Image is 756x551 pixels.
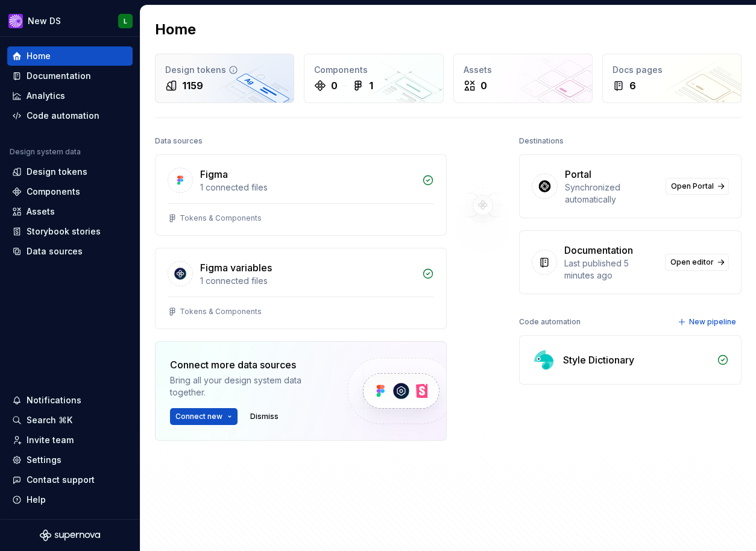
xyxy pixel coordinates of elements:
div: 1 [369,78,373,93]
div: 0 [331,78,338,93]
div: Connect more data sources [170,357,327,372]
a: Invite team [7,430,133,450]
span: Dismiss [250,412,279,421]
div: L [124,16,127,26]
div: Notifications [27,394,81,406]
button: New DSL [2,8,137,34]
a: Storybook stories [7,222,133,241]
div: Tokens & Components [180,307,262,316]
button: Contact support [7,470,133,490]
div: Figma variables [200,260,272,275]
span: Open Portal [671,181,714,191]
a: Documentation [7,66,133,86]
div: Figma [200,167,228,181]
div: Data sources [27,245,83,257]
svg: Supernova Logo [40,529,100,541]
h2: Home [155,20,196,39]
a: Design tokens1159 [155,54,294,103]
button: New pipeline [674,313,742,330]
img: ea0f8e8f-8665-44dd-b89f-33495d2eb5f1.png [8,14,23,28]
div: Docs pages [613,64,731,76]
button: Search ⌘K [7,411,133,430]
div: Documentation [27,70,91,82]
div: Search ⌘K [27,414,72,426]
span: New pipeline [689,317,736,327]
a: Settings [7,450,133,470]
div: Code automation [27,110,99,122]
div: New DS [28,15,61,27]
a: Code automation [7,106,133,125]
button: Notifications [7,391,133,410]
div: Portal [565,167,591,181]
div: Analytics [27,90,65,102]
a: Data sources [7,242,133,261]
div: 1159 [182,78,203,93]
div: Storybook stories [27,225,101,238]
a: Assets [7,202,133,221]
div: Contact support [27,474,95,486]
div: 6 [629,78,636,93]
div: Bring all your design system data together. [170,374,327,398]
div: Assets [27,206,55,218]
div: 1 connected files [200,275,415,287]
div: Destinations [519,133,564,150]
a: Components01 [304,54,443,103]
div: Tokens & Components [180,213,262,223]
div: Code automation [519,313,581,330]
div: Documentation [564,243,633,257]
a: Figma1 connected filesTokens & Components [155,154,447,236]
a: Components [7,182,133,201]
div: Data sources [155,133,203,150]
div: Design system data [10,147,81,157]
a: Assets0 [453,54,593,103]
a: Open Portal [666,178,729,195]
div: Components [314,64,433,76]
div: Synchronized automatically [565,181,658,206]
a: Analytics [7,86,133,105]
a: Docs pages6 [602,54,742,103]
div: Assets [464,64,582,76]
div: Invite team [27,434,74,446]
div: Last published 5 minutes ago [564,257,658,282]
div: 0 [480,78,487,93]
div: Design tokens [27,166,87,178]
button: Connect new [170,408,238,425]
a: Figma variables1 connected filesTokens & Components [155,248,447,329]
span: Open editor [670,257,714,267]
div: Components [27,186,80,198]
button: Help [7,490,133,509]
button: Dismiss [245,408,284,425]
div: Style Dictionary [563,353,634,367]
a: Open editor [665,254,729,271]
a: Design tokens [7,162,133,181]
div: Settings [27,454,61,466]
a: Home [7,46,133,66]
div: 1 connected files [200,181,415,194]
div: Design tokens [165,64,284,76]
span: Connect new [175,412,222,421]
div: Home [27,50,51,62]
div: Help [27,494,46,506]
